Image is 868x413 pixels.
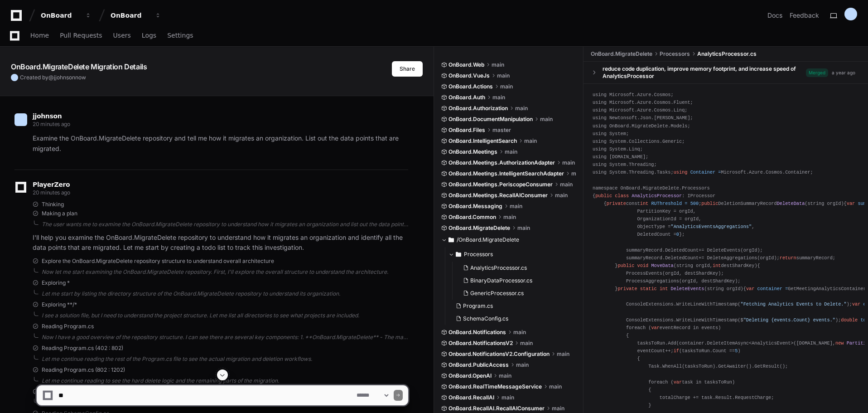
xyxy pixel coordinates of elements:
span: (string orgId) [704,286,743,292]
span: OnBoard.Auth [448,94,485,101]
svg: Directory [456,249,461,260]
span: OnBoard.DocumentManipulation [448,116,533,123]
a: Pull Requests [60,25,102,46]
span: if [674,348,679,354]
span: main [524,137,537,145]
button: OnBoard [107,7,165,24]
span: main [520,340,533,347]
span: AnalyticsProcessor [632,193,682,199]
span: main [505,148,517,155]
span: "AnalyticsEventsAggregations" [671,224,752,229]
span: static [640,286,657,292]
span: main [513,329,526,336]
span: container [757,286,782,292]
span: 0 [676,232,679,237]
span: DeleteEvents [671,286,704,292]
span: private [607,201,626,206]
span: main [503,214,516,221]
span: 500 [690,201,699,206]
span: master [492,126,511,134]
span: 20 minutes ago [33,121,70,127]
span: Reading Program.cs (802 : 1202) [42,366,125,374]
span: GenericProcessor.cs [470,290,524,297]
a: Logs [142,25,156,46]
span: 20 minutes ago [33,189,70,196]
span: "Fetching Analytics Events to Delete." [741,301,847,307]
button: GenericProcessor.cs [459,287,571,300]
span: OnBoard.Authorization [448,105,508,112]
span: BinaryDataProcessor.cs [470,277,532,284]
span: Reading Program.cs [42,323,94,330]
span: main [555,192,568,199]
span: Thinking [42,201,64,208]
span: Merged [806,68,828,77]
div: Now I have a good overview of the repository structure. I can see there are several key component... [42,334,408,341]
span: public [617,263,634,268]
div: Let me start by listing the directory structure of the OnBoard.MigrateDelete repository to unders... [42,290,408,297]
span: OnBoard.Common [448,214,496,221]
span: int [640,201,648,206]
span: main [510,203,522,210]
span: @ [48,74,54,81]
a: Home [30,25,49,46]
span: Logs [142,33,156,38]
p: I'll help you examine the OnBoard.MigrateDelete repository to understand how it migrates an organ... [33,233,408,253]
span: main [540,116,553,123]
a: Docs [767,11,782,20]
button: OnBoard [37,7,95,24]
div: reduce code duplication, improve memory footprint, and increase speed of AnalyticsProcessor [603,65,806,80]
span: Created by [20,74,86,81]
span: main [492,94,505,101]
div: Let me continue reading the rest of the Program.cs file to see the actual migration and deletion ... [42,355,408,363]
span: RUThreshold [651,201,682,206]
span: Home [30,33,49,38]
span: = [718,170,721,175]
span: DeleteData [777,201,805,206]
span: OnBoard.MigrateDelete [591,50,652,58]
span: Settings [167,33,193,38]
div: OnBoard [41,11,80,20]
a: Users [113,25,131,46]
span: var [746,286,754,292]
span: OnBoard.Meetings.PeriscopeConsumer [448,181,553,188]
span: OnBoard.MigrateDelete [448,224,510,232]
span: 5 [735,348,738,354]
div: I see a solution file, but I need to understand the project structure. Let me list all directorie... [42,312,408,319]
span: main [497,72,510,79]
svg: Directory [448,234,454,245]
button: SchemaConfig.cs [452,312,571,325]
button: /OnBoard.MigrateDelete [441,233,577,247]
span: Making a plan [42,210,77,217]
span: int [660,286,668,292]
span: Reading Program.cs (402 : 802) [42,345,123,352]
span: AnalyticsProcessor.cs [697,50,757,58]
button: Feedback [790,11,819,20]
span: var [651,325,659,330]
span: main [517,224,530,232]
span: main [516,361,529,369]
span: OnBoard.Meetings.IntelligentSearchAdapter [448,170,564,177]
span: MoveData [651,263,673,268]
span: OnBoard.Web [448,61,484,68]
span: Processors [464,251,493,258]
span: void [637,263,649,268]
span: PlayerZero [33,182,70,187]
p: Examine the OnBoard.MigrateDelete repository and tell me how it migrates an organization. List ou... [33,133,408,154]
span: new [835,340,844,346]
span: public [595,193,612,199]
span: = [785,286,788,292]
span: Users [113,33,131,38]
span: main [562,159,575,166]
span: (string orgId, destShardKey) [674,263,757,268]
span: main [500,83,513,90]
span: Onboard.NotificationsV2.Configuration [448,350,550,358]
button: Processors [448,247,577,262]
div: Now let me start examining the OnBoard.MigrateDelete repository. First, I'll explore the overall ... [42,268,408,276]
span: class [615,193,629,199]
span: public [701,201,718,206]
span: Container [690,170,715,175]
span: jjohnson [54,74,75,81]
span: OnBoard.Notifications [448,329,506,336]
a: Settings [167,25,193,46]
span: main [515,105,528,112]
